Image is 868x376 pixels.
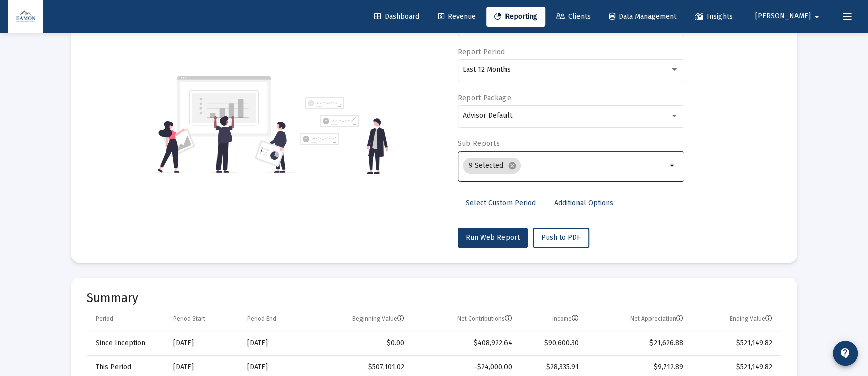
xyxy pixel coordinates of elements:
div: [DATE] [173,338,233,348]
a: Revenue [430,7,484,27]
img: Dashboard [16,7,36,27]
span: [PERSON_NAME] [755,12,811,21]
td: Column Period Start [166,307,240,331]
mat-chip-list: Selection [463,156,667,176]
div: Period End [247,315,276,323]
td: Column Beginning Value [310,307,411,331]
label: Sub Reports [458,139,500,148]
td: Column Ending Value [690,307,781,331]
span: Select Custom Period [466,199,536,207]
span: Additional Options [554,199,613,207]
a: Dashboard [366,7,427,27]
label: Report Period [458,48,505,56]
td: Since Inception [87,331,166,355]
td: Column Period [87,307,166,331]
div: Net Appreciation [630,315,683,323]
span: Last 12 Months [463,65,511,74]
td: $21,626.88 [586,331,690,355]
mat-icon: cancel [508,161,517,170]
label: Report Package [458,94,511,102]
mat-icon: arrow_drop_down [667,160,679,172]
div: Period Start [173,315,205,323]
div: Beginning Value [352,315,404,323]
div: Period [96,315,113,323]
td: $90,600.30 [519,331,586,355]
td: Column Net Contributions [411,307,519,331]
button: [PERSON_NAME] [743,6,835,26]
a: Insights [687,7,741,27]
mat-chip: 9 Selected [463,158,521,174]
span: Reporting [494,12,537,21]
a: Data Management [601,7,684,27]
td: $0.00 [310,331,411,355]
div: [DATE] [247,338,303,348]
div: [DATE] [247,362,303,372]
div: Ending Value [730,315,772,323]
span: Data Management [609,12,676,21]
span: Insights [695,12,733,21]
td: $408,922.64 [411,331,519,355]
mat-icon: contact_support [839,347,851,359]
div: Income [552,315,579,323]
td: $521,149.82 [690,331,781,355]
span: Clients [556,12,591,21]
td: Column Net Appreciation [586,307,690,331]
span: Advisor Default [463,111,512,120]
span: Dashboard [374,12,419,21]
div: Net Contributions [457,315,512,323]
img: reporting [156,74,294,174]
td: Column Period End [240,307,310,331]
div: [DATE] [173,362,233,372]
span: Run Web Report [466,233,520,242]
a: Clients [548,7,599,27]
span: Push to PDF [541,233,581,242]
mat-icon: arrow_drop_down [811,7,823,27]
button: Run Web Report [458,228,528,248]
a: Reporting [486,7,545,27]
td: Column Income [519,307,586,331]
mat-card-title: Summary [87,293,781,303]
button: Push to PDF [533,228,589,248]
span: Revenue [438,12,476,21]
img: reporting-alt [300,97,388,174]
